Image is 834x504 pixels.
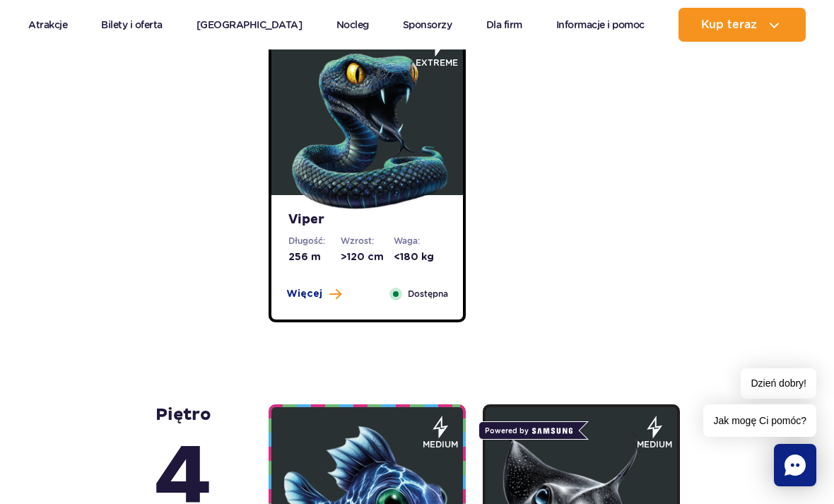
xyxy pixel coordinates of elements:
span: Dostępna [408,287,448,301]
a: Dla firm [486,8,522,42]
span: Dzień dobry! [741,368,816,399]
span: medium [637,438,672,451]
span: extreme [416,57,458,69]
span: Więcej [286,287,322,301]
a: Nocleg [336,8,369,42]
div: Chat [774,444,816,486]
dd: <180 kg [394,250,446,264]
a: Atrakcje [28,8,67,42]
img: 683e9da1f380d703171350.png [283,43,452,213]
a: Bilety i oferta [101,8,163,42]
dd: 256 m [288,250,341,264]
span: Powered by [478,421,579,440]
a: [GEOGRAPHIC_DATA] [196,8,303,42]
button: Kup teraz [679,8,806,42]
span: Jak mogę Ci pomóc? [703,404,816,437]
a: Informacje i pomoc [556,8,645,42]
span: medium [423,438,458,451]
dt: Waga: [394,235,446,247]
strong: Viper [288,212,446,228]
span: Kup teraz [701,18,757,31]
dt: Długość: [288,235,341,247]
dd: >120 cm [341,250,393,264]
dt: Wzrost: [341,235,393,247]
a: Sponsorzy [403,8,452,42]
button: Więcej [286,287,341,301]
